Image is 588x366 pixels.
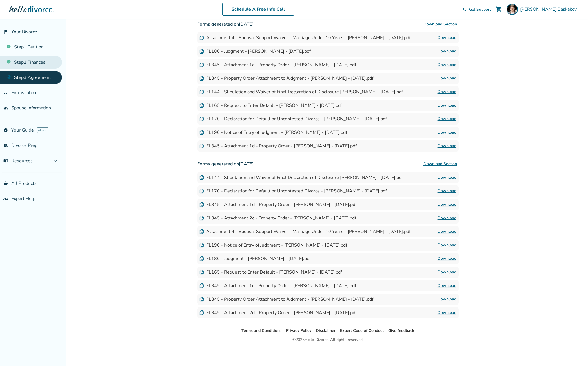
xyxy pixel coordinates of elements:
div: FL190 - Notice of Entry of Judgment - [PERSON_NAME] - [DATE].pdf [199,242,347,248]
h3: Forms generated on [DATE] [197,19,459,30]
li: Disclaimer [316,327,336,334]
div: FL345 - Attachment 2c - Property Order - [PERSON_NAME] - [DATE].pdf [199,215,356,221]
img: Vladimir Baskakov [507,4,518,15]
a: Download [438,215,456,221]
span: list_alt_check [3,143,8,148]
img: Document [199,310,204,315]
span: Resources [3,158,33,164]
div: FL345 - Attachment 2d - Property Order - [PERSON_NAME] - [DATE].pdf [199,310,357,316]
a: Schedule A Free Info Call [222,3,294,16]
a: Download [438,309,456,316]
a: Download [438,34,456,41]
div: FL345 - Attachment 1c - Property Order - [PERSON_NAME] - [DATE].pdf [199,283,356,289]
img: Document [199,202,204,207]
img: Document [199,283,204,288]
a: Download [438,296,456,303]
span: menu_book [3,159,8,163]
span: shopping_cart [495,6,502,13]
img: Document [199,243,204,247]
img: Document [199,256,204,261]
div: FL144 - Stipulation and Waiver of Final Declaration of Disclosure [PERSON_NAME] - [DATE].pdf [199,174,403,181]
a: Terms and Conditions [241,328,281,333]
a: Download [438,228,456,235]
a: Expert Code of Conduct [340,328,384,333]
button: Download Section [422,19,459,30]
img: Document [199,229,204,234]
span: people [3,106,8,110]
a: phone_in_talkGet Support [462,7,491,12]
span: [PERSON_NAME] Baskakov [520,6,579,12]
a: Download [438,143,456,149]
a: Download [438,188,456,194]
img: Document [199,117,204,121]
a: Download [438,242,456,249]
img: Document [199,144,204,148]
span: Get Support [469,7,491,12]
button: Download Section [422,158,459,170]
img: Document [199,297,204,301]
a: Download [438,201,456,208]
a: Download [438,255,456,262]
span: expand_more [52,158,59,164]
span: flag_2 [3,30,8,34]
div: FL144 - Stipulation and Waiver of Final Declaration of Disclosure [PERSON_NAME] - [DATE].pdf [199,89,403,95]
img: Document [199,216,204,220]
li: Give feedback [388,327,414,334]
div: FL345 - Property Order Attachment to Judgment - [PERSON_NAME] - [DATE].pdf [199,296,373,302]
div: FL345 - Attachment 1c - Property Order - [PERSON_NAME] - [DATE].pdf [199,62,356,68]
img: Document [199,270,204,274]
span: Forms Inbox [11,90,36,96]
div: FL180 - Judgment - [PERSON_NAME] - [DATE].pdf [199,256,311,262]
img: Document [199,76,204,81]
img: Document [199,130,204,135]
div: FL190 - Notice of Entry of Judgment - [PERSON_NAME] - [DATE].pdf [199,129,347,136]
a: Download [438,269,456,276]
div: FL180 - Judgment - [PERSON_NAME] - [DATE].pdf [199,48,311,54]
h3: Forms generated on [DATE] [197,158,459,170]
img: Document [199,49,204,54]
img: Document [199,36,204,40]
img: Document [199,63,204,67]
div: FL170 - Declaration for Default or Uncontested Divorce - [PERSON_NAME] - [DATE].pdf [199,116,387,122]
span: inbox [3,90,8,95]
a: Privacy Policy [286,328,311,333]
img: Document [199,189,204,193]
a: Download [438,61,456,68]
a: Download [438,174,456,181]
div: Attachment 4 - Spousal Support Waiver - Marriage Under 10 Years - [PERSON_NAME] - [DATE].pdf [199,229,411,235]
span: AI beta [37,127,48,133]
img: Document [199,90,204,94]
a: Download [438,116,456,122]
img: Document [199,175,204,180]
img: Document [199,103,204,108]
span: explore [3,128,8,132]
a: Download [438,75,456,82]
span: phone_in_talk [462,7,467,12]
a: Download [438,129,456,136]
div: FL165 - Request to Enter Default - [PERSON_NAME] - [DATE].pdf [199,269,342,275]
div: FL170 - Declaration for Default or Uncontested Divorce - [PERSON_NAME] - [DATE].pdf [199,188,387,194]
div: FL345 - Attachment 1d - Property Order - [PERSON_NAME] - [DATE].pdf [199,201,357,208]
span: shopping_basket [3,181,8,186]
a: Download [438,48,456,55]
a: Download [438,102,456,109]
a: Download [438,282,456,289]
div: FL345 - Property Order Attachment to Judgment - [PERSON_NAME] - [DATE].pdf [199,75,373,81]
div: FL345 - Attachment 1d - Property Order - [PERSON_NAME] - [DATE].pdf [199,143,357,149]
a: Download [438,88,456,95]
div: © 2025 Hello Divorce. All rights reserved. [292,336,363,343]
div: FL165 - Request to Enter Default - [PERSON_NAME] - [DATE].pdf [199,102,342,108]
span: groups [3,196,8,201]
div: Attachment 4 - Spousal Support Waiver - Marriage Under 10 Years - [PERSON_NAME] - [DATE].pdf [199,35,411,41]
